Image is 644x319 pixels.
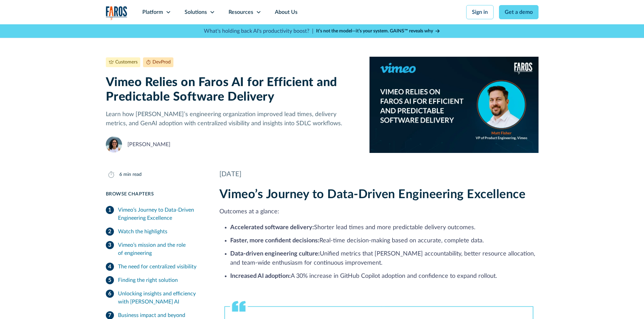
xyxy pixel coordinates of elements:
[204,27,313,35] p: What's holding back AI's productivity boost? |
[106,191,203,198] div: Browse Chapters
[127,140,170,149] div: [PERSON_NAME]
[106,238,203,260] a: Vimeo’s mission and the role of engineering
[106,6,127,20] a: home
[219,207,539,216] p: Outcomes at a glance:
[230,273,291,279] strong: Increased AI adoption:
[118,276,178,284] div: Finding the right solution
[119,171,122,178] div: 6
[118,290,203,306] div: Unlocking insights and efficiency with [PERSON_NAME] AI
[106,287,203,309] a: Unlocking insights and efficiency with [PERSON_NAME] AI
[230,236,539,245] li: Real-time decision-making based on accurate, complete data.
[230,238,319,244] strong: Faster, more confident decisions:
[229,8,253,16] div: Resources
[230,224,314,231] strong: Accelerated software delivery:
[230,272,539,281] li: ‍ A 30% increase in GitHub Copilot adoption and confidence to expand rollout.
[118,228,167,236] div: Watch the highlights
[123,171,142,178] div: min read
[219,169,539,179] div: [DATE]
[106,110,359,128] p: Learn how [PERSON_NAME]’s engineering organization improved lead times, delivery metrics, and Gen...
[499,5,539,19] a: Get a demo
[316,29,433,33] strong: It’s not the model—it’s your system. GAINS™ reveals why
[106,75,359,104] h1: Vimeo Relies on Faros AI for Efficient and Predictable Software Delivery
[106,6,127,20] img: Logo of the analytics and reporting company Faros.
[106,203,203,225] a: Vimeo’s Journey to Data-Driven Engineering Excellence
[118,263,196,271] div: The need for centralized visibility
[219,187,539,202] h2: Vimeo’s Journey to Data-Driven Engineering Excellence
[152,59,171,66] div: DevProd
[106,225,203,238] a: Watch the highlights
[106,136,122,153] img: Naomi Lurie
[369,57,538,153] img: On a blue background, the Vimeo and Faros AI logos appear with the text "Vimeo relies on Faros AI...
[230,251,320,257] strong: Data-driven engineering culture:
[142,8,163,16] div: Platform
[185,8,207,16] div: Solutions
[466,5,494,19] a: Sign in
[106,260,203,273] a: The need for centralized visibility
[230,223,539,232] li: Shorter lead times and more predictable delivery outcomes.
[118,241,203,257] div: Vimeo’s mission and the role of engineering
[115,59,138,66] div: Customers
[118,206,203,222] div: Vimeo’s Journey to Data-Driven Engineering Excellence
[106,273,203,287] a: Finding the right solution
[316,28,440,35] a: It’s not the model—it’s your system. GAINS™ reveals why
[230,249,539,268] li: Unified metrics that [PERSON_NAME] accountability, better resource allocation, and team-wide enth...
